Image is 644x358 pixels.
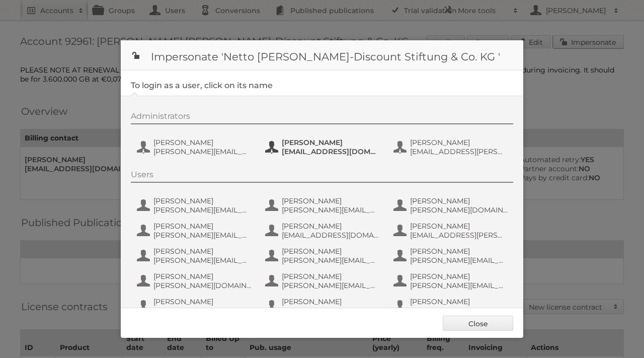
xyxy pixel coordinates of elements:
button: [PERSON_NAME] [PERSON_NAME][EMAIL_ADDRESS][PERSON_NAME][PERSON_NAME][DOMAIN_NAME] [264,195,382,216]
div: Administrators [131,111,513,124]
span: [PERSON_NAME] [153,247,251,256]
span: [PERSON_NAME][EMAIL_ADDRESS][PERSON_NAME][PERSON_NAME][DOMAIN_NAME] [282,205,379,214]
span: [PERSON_NAME] [282,138,379,147]
button: [PERSON_NAME] [EMAIL_ADDRESS][DOMAIN_NAME] [264,137,382,157]
button: [PERSON_NAME] [PERSON_NAME][EMAIL_ADDRESS][PERSON_NAME][PERSON_NAME][DOMAIN_NAME] [392,246,511,266]
span: [PERSON_NAME][EMAIL_ADDRESS][PERSON_NAME][DOMAIN_NAME] [410,281,508,290]
span: [PERSON_NAME] [410,272,508,281]
button: [PERSON_NAME] [PERSON_NAME][EMAIL_ADDRESS][PERSON_NAME][PERSON_NAME][DOMAIN_NAME] [264,271,382,291]
button: [PERSON_NAME] [PERSON_NAME][EMAIL_ADDRESS][DOMAIN_NAME] [136,195,254,216]
button: [PERSON_NAME] [PERSON_NAME][DOMAIN_NAME][EMAIL_ADDRESS][PERSON_NAME][PERSON_NAME][DOMAIN_NAME] [136,271,254,291]
span: [PERSON_NAME][EMAIL_ADDRESS][DOMAIN_NAME] [153,205,251,214]
span: [EMAIL_ADDRESS][DOMAIN_NAME] [282,306,379,315]
button: [PERSON_NAME] [PERSON_NAME][EMAIL_ADDRESS][PERSON_NAME][DOMAIN_NAME] [136,221,254,241]
span: [PERSON_NAME] [282,222,379,231]
span: [PERSON_NAME] [282,196,379,205]
span: [PERSON_NAME][DOMAIN_NAME][EMAIL_ADDRESS][PERSON_NAME][PERSON_NAME][DOMAIN_NAME] [153,281,251,290]
a: Close [443,316,513,331]
span: [PERSON_NAME] [410,297,508,306]
span: [EMAIL_ADDRESS][DOMAIN_NAME] [282,231,379,240]
span: [PERSON_NAME] [410,138,508,147]
span: [PERSON_NAME] [282,297,379,306]
span: [PERSON_NAME][EMAIL_ADDRESS][DOMAIN_NAME] [153,256,251,265]
button: [PERSON_NAME] [PERSON_NAME][EMAIL_ADDRESS][PERSON_NAME][DOMAIN_NAME] [392,271,511,291]
span: [PERSON_NAME] [282,272,379,281]
h1: Impersonate 'Netto [PERSON_NAME]-Discount Stiftung & Co. KG ' [121,40,523,70]
span: [PERSON_NAME][EMAIL_ADDRESS][PERSON_NAME][PERSON_NAME][DOMAIN_NAME] [282,281,379,290]
span: [PERSON_NAME] [153,272,251,281]
button: [PERSON_NAME] [PERSON_NAME][EMAIL_ADDRESS][DOMAIN_NAME] [392,296,511,316]
button: [PERSON_NAME] [PERSON_NAME][EMAIL_ADDRESS][PERSON_NAME][PERSON_NAME][DOMAIN_NAME] [264,246,382,266]
span: [EMAIL_ADDRESS][PERSON_NAME][PERSON_NAME][DOMAIN_NAME] [410,147,508,156]
span: [PERSON_NAME][EMAIL_ADDRESS][PERSON_NAME][PERSON_NAME][DOMAIN_NAME] [282,256,379,265]
button: [PERSON_NAME] [EMAIL_ADDRESS][DOMAIN_NAME] [264,221,382,241]
span: [PERSON_NAME][DOMAIN_NAME][EMAIL_ADDRESS][PERSON_NAME][PERSON_NAME][DOMAIN_NAME] [410,205,508,214]
legend: To login as a user, click on its name [131,81,273,90]
span: [PERSON_NAME][EMAIL_ADDRESS][DOMAIN_NAME] [410,306,508,315]
span: [PERSON_NAME] [153,297,251,306]
span: [PERSON_NAME][EMAIL_ADDRESS][PERSON_NAME][PERSON_NAME][DOMAIN_NAME] [153,306,251,315]
button: [PERSON_NAME] [EMAIL_ADDRESS][DOMAIN_NAME] [264,296,382,316]
button: [PERSON_NAME] [PERSON_NAME][DOMAIN_NAME][EMAIL_ADDRESS][PERSON_NAME][PERSON_NAME][DOMAIN_NAME] [392,195,511,216]
button: [PERSON_NAME] [PERSON_NAME][EMAIL_ADDRESS][PERSON_NAME][PERSON_NAME][DOMAIN_NAME] [136,296,254,316]
span: [PERSON_NAME][EMAIL_ADDRESS][PERSON_NAME][PERSON_NAME][DOMAIN_NAME] [410,256,508,265]
span: [PERSON_NAME][EMAIL_ADDRESS][PERSON_NAME][DOMAIN_NAME] [153,147,251,156]
span: [PERSON_NAME] [282,247,379,256]
span: [PERSON_NAME] [410,196,508,205]
span: [EMAIL_ADDRESS][DOMAIN_NAME] [282,147,379,156]
span: [PERSON_NAME] [153,138,251,147]
span: [EMAIL_ADDRESS][PERSON_NAME][PERSON_NAME][DOMAIN_NAME] [410,231,508,240]
button: [PERSON_NAME] [EMAIL_ADDRESS][PERSON_NAME][PERSON_NAME][DOMAIN_NAME] [392,137,511,157]
span: [PERSON_NAME] [153,222,251,231]
span: [PERSON_NAME] [410,247,508,256]
button: [PERSON_NAME] [PERSON_NAME][EMAIL_ADDRESS][DOMAIN_NAME] [136,246,254,266]
span: [PERSON_NAME] [410,222,508,231]
span: [PERSON_NAME] [153,196,251,205]
div: Users [131,170,513,183]
span: [PERSON_NAME][EMAIL_ADDRESS][PERSON_NAME][DOMAIN_NAME] [153,231,251,240]
button: [PERSON_NAME] [PERSON_NAME][EMAIL_ADDRESS][PERSON_NAME][DOMAIN_NAME] [136,137,254,157]
button: [PERSON_NAME] [EMAIL_ADDRESS][PERSON_NAME][PERSON_NAME][DOMAIN_NAME] [392,221,511,241]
